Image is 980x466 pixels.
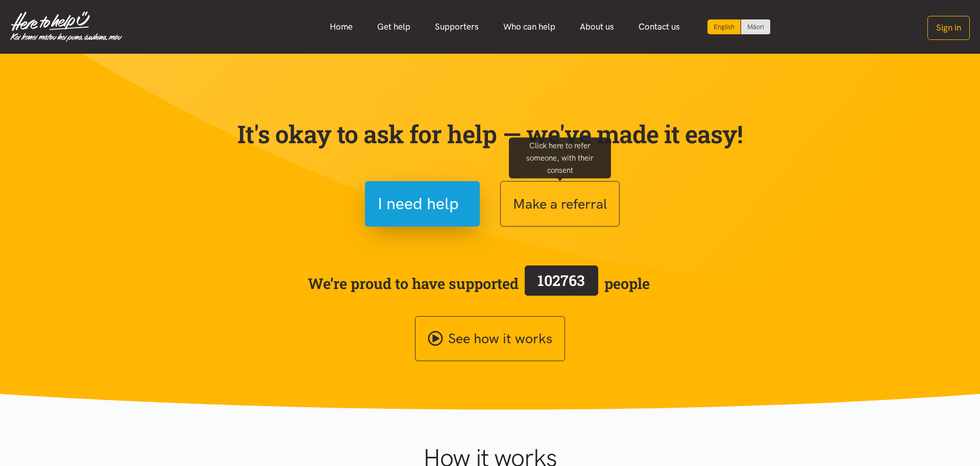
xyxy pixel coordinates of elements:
[537,271,585,290] span: 102763
[509,137,611,178] div: Click here to refer someone, with their consent
[707,19,771,34] div: Language toggle
[308,263,650,303] span: We’re proud to have supported people
[741,19,770,34] a: Switch to Te Reo Māori
[317,16,365,38] a: Home
[415,316,565,362] a: See how it works
[423,16,491,38] a: Supporters
[707,19,741,34] div: Current language
[365,16,423,38] a: Get help
[10,11,122,42] img: Home
[235,119,745,149] p: It's okay to ask for help — we've made it easy!
[378,191,459,217] span: I need help
[491,16,568,38] a: Who can help
[500,181,620,227] button: Make a referral
[626,16,692,38] a: Contact us
[568,16,626,38] a: About us
[927,16,970,40] button: Sign in
[519,263,604,303] a: 102763
[365,181,480,227] button: I need help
